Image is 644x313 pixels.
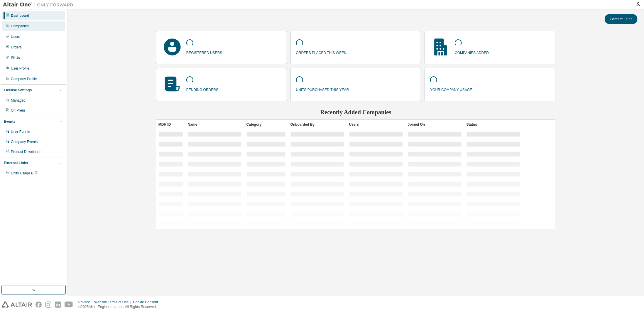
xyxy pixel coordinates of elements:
div: Events [4,119,15,124]
div: Company Events [11,139,38,144]
div: SKUs [11,55,20,60]
div: MDH ID [158,120,183,129]
p: orders placed this week [296,49,346,55]
div: Onboarded By [290,120,344,129]
div: Dashboard [11,13,29,18]
div: Website Terms of Use [94,300,133,304]
div: Product Downloads [11,149,41,154]
div: Status [466,120,520,129]
div: Companies [11,24,29,28]
div: Name [188,120,242,129]
p: registered users [186,49,222,55]
h2: Recently Added Companies [156,108,556,116]
div: License Settings [4,88,32,92]
p: companies added [455,49,489,55]
div: User Profile [11,66,29,71]
div: Joined On [408,120,462,129]
img: altair_logo.svg [2,302,32,308]
p: pending orders [186,86,218,92]
img: instagram.svg [45,302,51,308]
div: Cookie Consent [133,300,161,304]
img: facebook.svg [36,302,42,308]
span: Units Usage BI [11,171,38,175]
div: Company Profile [11,77,37,81]
div: Managed [11,98,26,103]
div: External Links [4,161,28,165]
img: youtube.svg [65,302,73,308]
p: © 2025 Altair Engineering, Inc. All Rights Reserved. [78,304,162,309]
p: your company usage [430,86,472,92]
div: Category [246,120,286,129]
button: Contact Sales [605,14,638,24]
div: Users [11,34,20,39]
img: Altair One [3,2,76,8]
div: Orders [11,45,22,50]
div: Privacy [78,300,94,304]
p: units purchased this year [296,86,349,92]
div: Users [349,120,403,129]
div: User Events [11,129,30,134]
div: On Prem [11,108,25,113]
img: linkedin.svg [55,302,61,308]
